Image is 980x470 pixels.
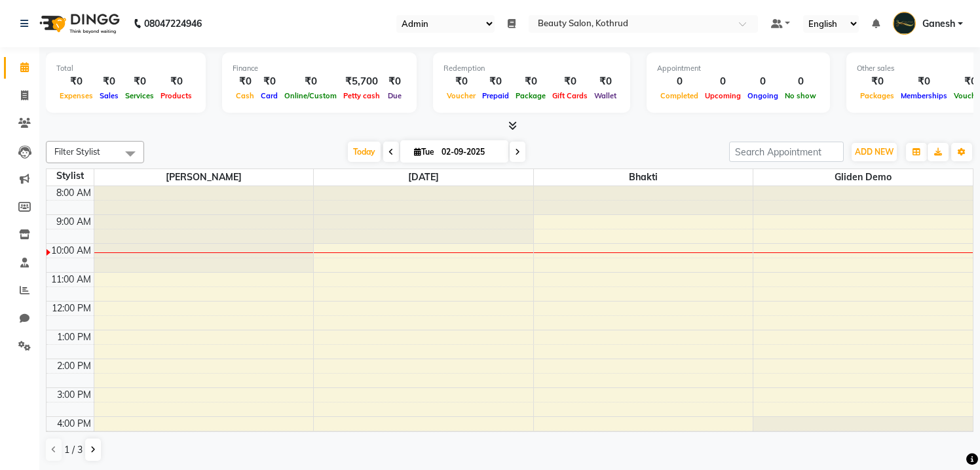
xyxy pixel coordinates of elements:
span: Card [257,91,281,100]
div: ₹0 [257,74,281,89]
span: Online/Custom [281,91,340,100]
div: 10:00 AM [48,244,94,258]
div: 2:00 PM [54,359,94,373]
span: Wallet [591,91,620,100]
span: Gift Cards [549,91,591,100]
span: Package [512,91,549,100]
span: ADD NEW [855,147,894,157]
span: Petty cash [340,91,383,100]
span: Memberships [897,91,951,100]
span: Expenses [56,91,96,100]
span: Products [157,91,195,100]
div: Redemption [443,63,620,74]
span: Completed [657,91,702,100]
span: Voucher [443,91,479,100]
div: 11:00 AM [48,273,94,286]
div: ₹0 [549,74,591,89]
div: 8:00 AM [54,186,94,200]
div: ₹0 [233,74,257,89]
span: Packages [857,91,897,100]
div: ₹0 [96,74,122,89]
div: ₹0 [512,74,549,89]
span: Due [385,91,405,100]
span: Upcoming [702,91,744,100]
div: Stylist [47,169,94,183]
input: Search Appointment [729,142,844,162]
div: 0 [702,74,744,89]
div: ₹0 [443,74,479,89]
div: 3:00 PM [54,388,94,402]
div: 0 [782,74,820,89]
div: Total [56,63,195,74]
div: Finance [233,63,406,74]
span: Ganesh [922,17,955,31]
div: 0 [744,74,782,89]
button: ADD NEW [852,143,897,161]
div: 1:00 PM [54,330,94,344]
span: No show [782,91,820,100]
div: ₹0 [122,74,157,89]
div: ₹0 [383,74,406,89]
input: 2025-09-02 [438,142,503,162]
div: ₹0 [591,74,620,89]
span: Gliden Demo [753,169,973,186]
span: Services [122,91,157,100]
div: ₹0 [479,74,512,89]
span: 1 / 3 [64,443,83,457]
span: Bhakti [534,169,753,186]
div: ₹0 [897,74,951,89]
div: 9:00 AM [54,215,94,229]
b: 08047224946 [144,5,202,42]
span: Cash [233,91,257,100]
div: ₹0 [157,74,195,89]
span: Ongoing [744,91,782,100]
img: Ganesh [893,12,916,35]
span: Today [348,142,381,162]
span: Sales [96,91,122,100]
img: logo [33,5,123,42]
div: ₹5,700 [340,74,383,89]
div: ₹0 [281,74,340,89]
span: Prepaid [479,91,512,100]
span: [DATE] [314,169,533,186]
span: [PERSON_NAME] [94,169,314,186]
div: Appointment [657,63,820,74]
div: ₹0 [857,74,897,89]
span: Filter Stylist [54,146,100,157]
div: ₹0 [56,74,96,89]
div: 4:00 PM [54,417,94,431]
div: 0 [657,74,702,89]
div: 12:00 PM [49,302,94,315]
span: Tue [411,147,438,157]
